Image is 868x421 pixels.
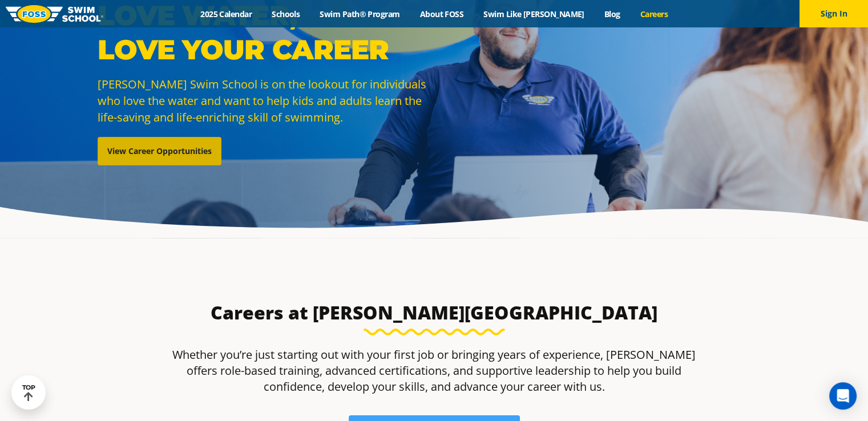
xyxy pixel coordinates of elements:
[310,9,410,19] a: Swim Path® Program
[474,9,595,19] a: Swim Like [PERSON_NAME]
[6,5,103,23] img: FOSS Swim School Logo
[165,347,704,395] p: Whether you’re just starting out with your first job or bringing years of experience, [PERSON_NAM...
[630,9,677,19] a: Careers
[165,301,704,324] h3: Careers at [PERSON_NAME][GEOGRAPHIC_DATA]
[829,382,857,410] div: Open Intercom Messenger
[262,9,310,19] a: Schools
[98,76,426,125] span: [PERSON_NAME] Swim School is on the lookout for individuals who love the water and want to help k...
[410,9,474,19] a: About FOSS
[594,9,630,19] a: Blog
[191,9,262,19] a: 2025 Calendar
[22,384,35,402] div: TOP
[98,137,221,165] a: View Career Opportunities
